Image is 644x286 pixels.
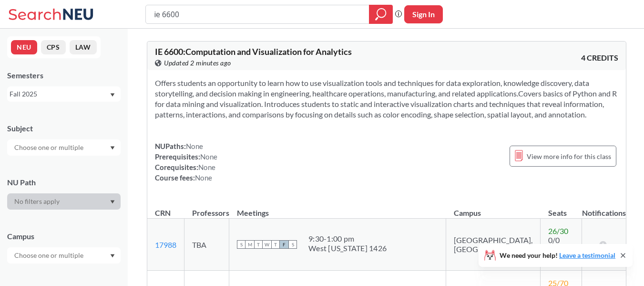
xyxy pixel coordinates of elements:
[184,198,229,219] th: Professors
[263,240,271,249] span: W
[559,251,615,259] a: Leave a testimonial
[254,240,263,249] span: T
[288,240,297,249] span: S
[375,8,387,21] svg: magnifying glass
[155,208,171,218] div: CRN
[155,46,352,57] span: IE 6600 : Computation and Visualization for Analytics
[7,193,121,210] div: Dropdown arrow
[237,240,245,249] span: S
[186,142,203,150] span: None
[153,6,362,22] input: Class, professor, course number, "phrase"
[195,173,212,182] span: None
[229,198,446,219] th: Meetings
[7,247,121,264] div: Dropdown arrow
[198,163,215,171] span: None
[155,240,176,249] a: 17988
[7,139,121,156] div: Dropdown arrow
[164,58,231,68] span: Updated 2 minutes ago
[184,219,229,271] td: TBA
[527,150,611,162] span: View more info for this class
[404,5,443,23] button: Sign In
[10,89,109,99] div: Fall 2025
[446,219,541,271] td: [GEOGRAPHIC_DATA], [GEOGRAPHIC_DATA]
[110,146,115,150] svg: Dropdown arrow
[548,226,568,235] span: 26 / 30
[548,235,574,263] span: 0/0 Waitlist Seats
[200,152,217,161] span: None
[10,250,90,261] input: Choose one or multiple
[7,123,121,134] div: Subject
[7,70,121,81] div: Semesters
[41,40,66,54] button: CPS
[280,240,288,249] span: F
[582,198,626,219] th: Notifications
[155,78,618,120] section: Offers students an opportunity to learn how to use visualization tools and techniques for data ex...
[245,240,254,249] span: M
[581,53,618,63] span: 4 CREDITS
[271,240,280,249] span: T
[446,198,541,219] th: Campus
[541,198,582,219] th: Seats
[7,231,121,242] div: Campus
[155,141,217,183] div: NUPaths: Prerequisites: Corequisites: Course fees:
[11,40,37,54] button: NEU
[500,252,615,259] span: We need your help!
[308,244,387,253] div: West [US_STATE] 1426
[308,234,387,244] div: 9:30 - 1:00 pm
[7,177,121,188] div: NU Path
[7,86,121,102] div: Fall 2025Dropdown arrow
[110,200,115,204] svg: Dropdown arrow
[110,254,115,258] svg: Dropdown arrow
[369,5,393,24] div: magnifying glass
[10,142,90,153] input: Choose one or multiple
[110,93,115,97] svg: Dropdown arrow
[70,40,97,54] button: LAW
